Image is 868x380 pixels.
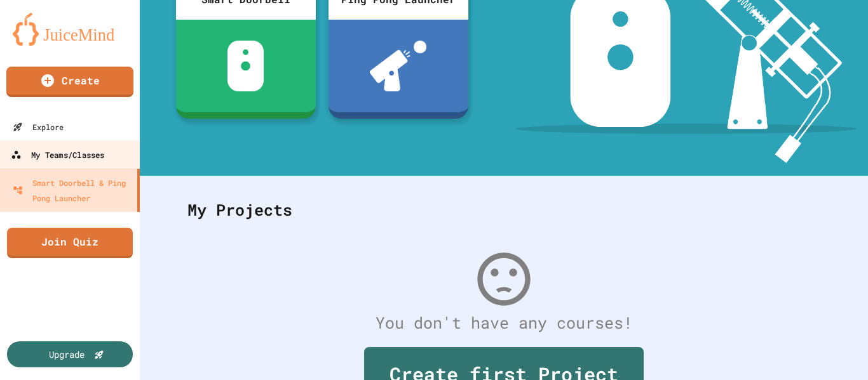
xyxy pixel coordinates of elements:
img: sdb-white.svg [227,41,264,91]
div: Upgrade [49,348,85,361]
div: Explore [13,119,64,134]
a: Create [6,67,133,97]
img: logo-orange.svg [13,13,127,46]
div: You don't have any courses! [175,311,833,335]
a: Join Quiz [7,228,133,258]
div: My Projects [175,185,833,235]
div: Smart Doorbell & Ping Pong Launcher [13,175,132,206]
div: My Teams/Classes [11,147,104,163]
img: ppl-with-ball.png [370,41,426,91]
